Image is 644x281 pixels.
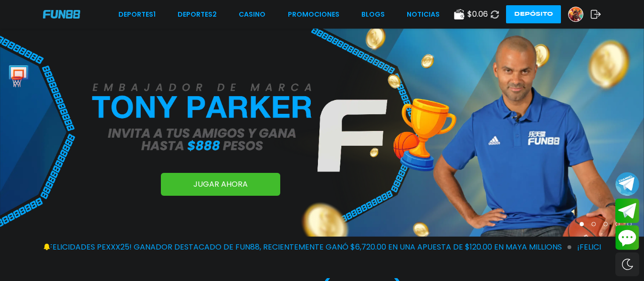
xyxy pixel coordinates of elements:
[46,241,571,253] span: ¡FELICIDADES pexxx25! GANADOR DESTACADO DE FUN88, RECIENTEMENTE GANÓ $6,720.00 EN UNA APUESTA DE ...
[361,10,385,20] a: BLOGS
[161,173,280,196] a: JUGAR AHORA
[407,10,440,20] a: NOTICIAS
[43,10,80,18] img: Company Logo
[288,10,339,20] a: Promociones
[615,199,639,223] button: Join telegram
[178,10,217,20] a: Deportes2
[568,7,591,22] a: Avatar
[239,10,265,20] a: CASINO
[615,252,639,276] div: Switch theme
[118,10,156,20] a: Deportes1
[615,171,639,196] button: Join telegram channel
[615,225,639,250] button: Contact customer service
[569,7,583,21] img: Avatar
[506,5,561,23] button: Depósito
[467,9,488,20] span: $ 0.06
